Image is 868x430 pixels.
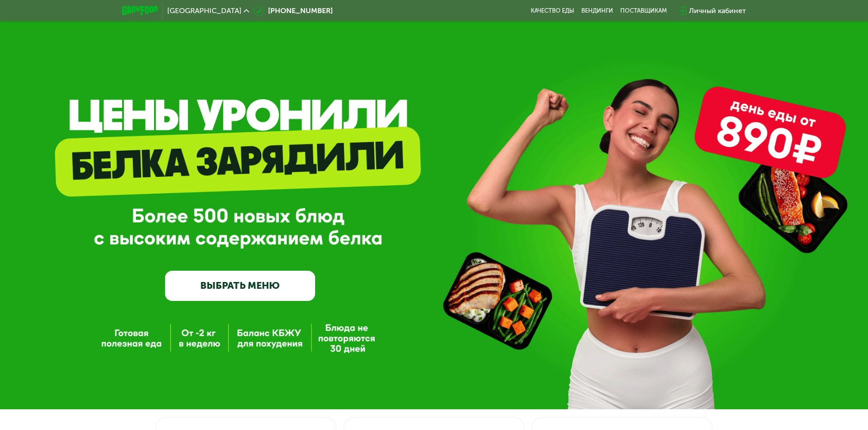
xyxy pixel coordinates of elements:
a: [PHONE_NUMBER] [254,5,333,16]
span: [GEOGRAPHIC_DATA] [167,7,241,14]
div: поставщикам [620,7,667,14]
a: Вендинги [581,7,613,14]
a: ВЫБРАТЬ МЕНЮ [165,271,315,301]
a: Качество еды [531,7,574,14]
div: Личный кабинет [689,5,746,16]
